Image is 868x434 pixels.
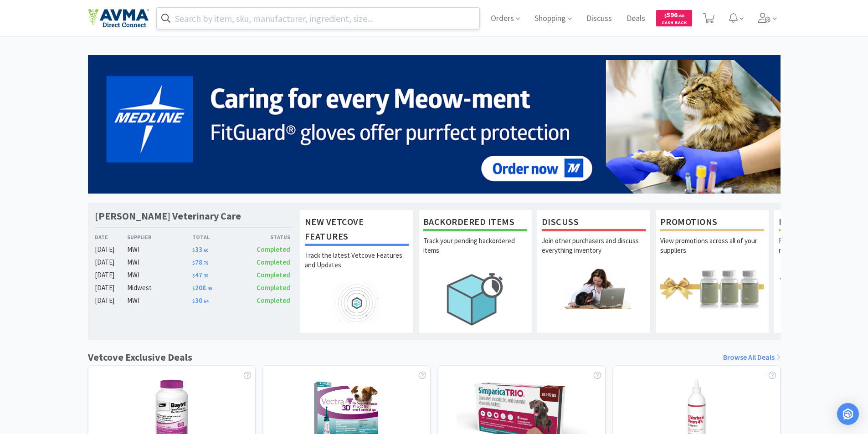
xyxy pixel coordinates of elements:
p: View promotions across all of your suppliers [660,236,764,268]
span: $ [192,273,195,279]
a: Backordered ItemsTrack your pending backordered items [418,209,532,333]
span: . 66 [678,13,684,19]
img: hero_backorders.png [423,268,527,330]
span: 33 [192,245,208,254]
span: $ [192,247,195,253]
div: [DATE] [95,295,128,306]
a: Browse All Deals [723,352,781,363]
span: 208 [192,283,212,292]
div: Status [241,233,291,241]
span: $ [192,260,195,266]
div: [DATE] [95,270,128,281]
div: MWI [127,257,192,268]
span: . 64 [202,298,208,304]
a: DiscussJoin other purchasers and discuss everything inventory [537,209,651,333]
span: Completed [257,283,290,292]
span: . 39 [202,273,208,279]
a: Discuss [583,15,616,23]
a: Deals [623,15,649,23]
a: New Vetcove FeaturesTrack the latest Vetcove Features and Updates [300,209,414,333]
span: $ [192,286,195,291]
div: Date [95,233,128,241]
img: hero_feature_roadmap.png [305,282,409,324]
a: PromotionsView promotions across all of your suppliers [655,209,769,333]
a: $596.66Cash Back [656,6,692,31]
div: MWI [127,295,192,306]
span: 47 [192,271,208,279]
h1: New Vetcove Features [305,214,409,246]
span: Completed [257,258,290,266]
div: MWI [127,270,192,281]
span: Cash Back [662,20,687,26]
img: hero_promotions.png [660,268,764,309]
div: MWI [127,244,192,255]
h1: Discuss [542,214,646,231]
span: Completed [257,296,290,305]
div: [DATE] [95,257,128,268]
p: Join other purchasers and discuss everything inventory [542,236,646,268]
a: [DATE]Midwest$208.40Completed [95,282,291,293]
div: Midwest [127,282,192,293]
a: [DATE]MWI$33.60Completed [95,244,291,255]
a: [DATE]MWI$78.79Completed [95,257,291,268]
h1: Promotions [660,214,764,231]
a: [DATE]MWI$47.39Completed [95,270,291,281]
a: [DATE]MWI$30.64Completed [95,295,291,306]
h1: Vetcove Exclusive Deals [88,349,192,365]
img: hero_discuss.png [542,268,646,309]
p: Track the latest Vetcove Features and Updates [305,250,409,282]
div: Supplier [127,233,192,241]
p: Track your pending backordered items [423,236,527,268]
img: e4e33dab9f054f5782a47901c742baa9_102.png [88,9,149,28]
span: $ [192,298,195,304]
div: [DATE] [95,244,128,255]
span: 30 [192,296,208,305]
span: 596 [664,10,684,19]
span: Completed [257,245,290,254]
img: 5b85490d2c9a43ef9873369d65f5cc4c_481.png [88,55,781,194]
span: Completed [257,271,290,279]
span: . 40 [206,286,212,291]
h1: [PERSON_NAME] Veterinary Care [95,209,241,223]
h1: Backordered Items [423,214,527,231]
span: . 79 [202,260,208,266]
input: Search by item, sku, manufacturer, ingredient, size... [157,8,480,29]
div: [DATE] [95,282,128,293]
div: Total [192,233,241,241]
div: Open Intercom Messenger [837,403,859,425]
span: 78 [192,258,208,266]
span: . 60 [202,247,208,253]
span: $ [664,13,667,19]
